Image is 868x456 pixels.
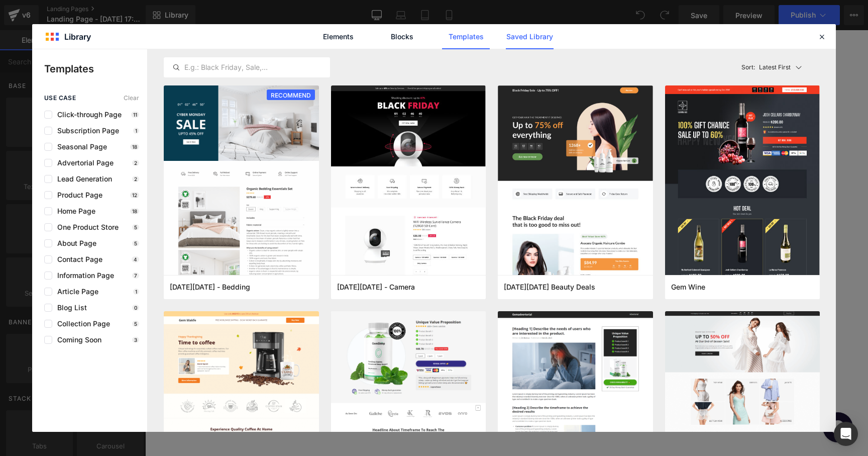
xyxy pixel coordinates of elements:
span: Seasonal Page [52,143,107,151]
p: 2 [132,176,139,182]
p: 18 [130,144,139,150]
span: Lead Generation [52,175,112,183]
a: Elements [314,24,362,49]
span: Advertorial Page [52,159,114,167]
p: 0 [132,305,139,311]
p: Start building your page [76,159,647,171]
a: Saved Library [506,24,554,49]
span: Sort: [741,64,755,71]
a: Explore Template [316,282,407,302]
span: Subscription Page [52,127,119,135]
p: Templates [44,61,147,76]
span: Information Page [52,271,114,280]
span: Black Friday - Camera [337,283,415,292]
span: Blog List [52,304,87,312]
span: Contact Page [52,255,102,263]
p: 5 [132,224,139,230]
span: Home Page [52,207,95,215]
p: 4 [132,256,139,262]
div: Open Intercom Messenger [834,422,858,446]
span: One Product Store [52,223,119,231]
p: 3 [132,337,139,343]
span: Product Page [52,191,102,199]
span: RECOMMEND [267,89,315,101]
p: 2 [132,160,139,166]
span: Black Friday Beauty Deals [504,283,595,292]
p: 1 [133,128,139,134]
span: Collection Page [52,320,110,328]
input: E.g.: Black Friday, Sale,... [164,61,330,73]
span: Cyber Monday - Bedding [170,283,250,292]
span: Coming Soon [52,336,101,344]
p: 12 [130,192,139,198]
p: 11 [131,112,139,118]
span: Article Page [52,288,98,296]
p: 18 [130,208,139,214]
a: Blocks [378,24,426,49]
p: 5 [132,240,139,246]
span: Clear [124,95,139,102]
p: 7 [132,272,139,279]
p: Latest First [759,63,791,72]
span: use case [44,95,76,102]
span: Gem Wine [671,283,705,292]
span: About Page [52,239,96,247]
p: 1 [133,289,139,295]
button: Latest FirstSort:Latest First [737,57,820,77]
iframe: Gorgias live chat messenger [673,379,713,416]
span: Click-through Page [52,111,122,119]
p: or Drag & Drop elements from left sidebar [76,310,647,317]
a: Templates [442,24,490,49]
p: 5 [132,321,139,327]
